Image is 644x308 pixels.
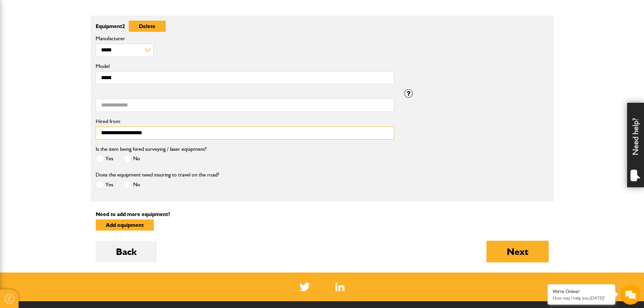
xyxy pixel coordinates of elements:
em: Start Chat [92,208,123,217]
img: d_20077148190_company_1631870298795_20077148190 [11,38,28,47]
div: Need help? [627,103,644,187]
input: Enter your email address [9,82,123,97]
textarea: Type your message and hit 'Enter' [9,122,123,203]
p: Equipment [96,21,394,32]
a: LinkedIn [335,283,344,291]
label: Is the item being hired surveying / laser equipment? [96,146,207,152]
label: Model [96,64,394,69]
input: Enter your phone number [9,102,123,117]
label: Hired from [96,119,394,124]
label: No [123,155,140,163]
label: Does the equipment need insuring to travel on the road? [96,172,219,177]
label: Yes [96,155,113,163]
img: Twitter [300,283,310,291]
input: Enter your last name [9,63,123,77]
p: How may I help you today? [553,295,610,301]
img: Linked In [335,283,344,291]
div: We're Online! [553,289,610,294]
p: Need to add more equipment? [96,212,549,217]
button: Delete [129,21,166,32]
div: Minimize live chat window [111,3,127,20]
label: No [123,181,140,189]
div: Chat with us now [35,38,114,47]
label: Yes [96,181,113,189]
button: Back [96,241,157,262]
button: Add equipment [96,219,154,231]
span: 2 [122,23,125,29]
label: Manufacturer [96,36,394,41]
button: Next [486,241,549,262]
